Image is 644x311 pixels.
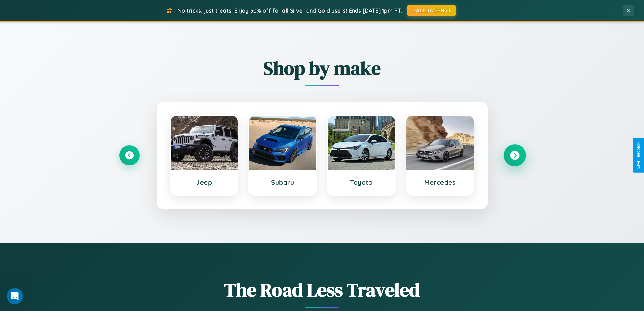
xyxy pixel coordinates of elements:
h3: Subaru [256,178,310,186]
h3: Mercedes [413,178,467,186]
h3: Toyota [335,178,388,186]
span: No tricks, just treats! Enjoy 30% off for all Silver and Gold users! Ends [DATE] 1pm PT. [177,7,402,14]
h1: The Road Less Traveled [119,277,525,303]
h3: Jeep [177,178,231,186]
h2: Shop by make [119,55,525,81]
iframe: Intercom live chat [7,288,23,304]
button: HALLOWEEN30 [407,5,456,16]
div: Give Feedback [636,142,641,169]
